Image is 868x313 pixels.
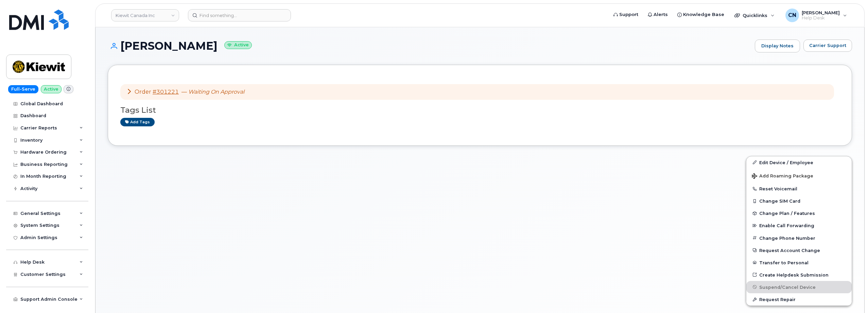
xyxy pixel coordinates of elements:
span: Carrier Support [809,42,846,49]
span: Change Plan / Features [759,211,815,216]
button: Reset Voicemail [746,183,852,195]
h1: [PERSON_NAME] [108,40,751,52]
span: Order [135,89,151,95]
span: — [181,89,244,95]
a: Display Notes [755,40,800,52]
button: Change Phone Number [746,232,852,244]
button: Request Repair [746,293,852,306]
a: #301221 [153,89,179,95]
button: Change Plan / Features [746,207,852,219]
button: Change SIM Card [746,195,852,207]
a: Add tags [120,118,155,126]
em: Waiting On Approval [188,89,244,95]
a: Create Helpdesk Submission [746,269,852,281]
button: Request Account Change [746,244,852,256]
button: Add Roaming Package [746,169,852,183]
span: Enable Call Forwarding [759,223,814,228]
span: Suspend/Cancel Device [759,284,816,289]
button: Suspend/Cancel Device [746,281,852,293]
a: Edit Device / Employee [746,156,852,169]
button: Carrier Support [803,40,852,52]
button: Enable Call Forwarding [746,219,852,232]
iframe: Messenger Launcher [838,283,863,308]
small: Active [224,41,252,49]
span: Add Roaming Package [752,173,813,180]
button: Transfer to Personal [746,256,852,269]
h3: Tags List [120,106,839,114]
